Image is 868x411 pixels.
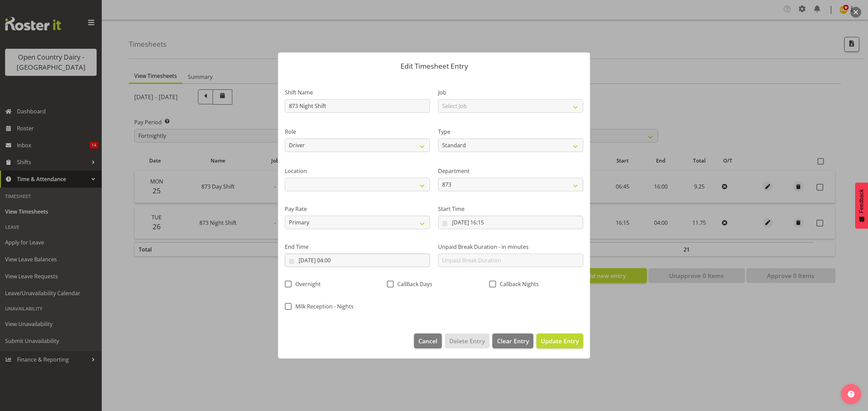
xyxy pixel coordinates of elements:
label: Location [285,167,430,175]
button: Update Entry [536,333,583,348]
label: Role [285,128,430,136]
span: Update Entry [541,337,579,345]
button: Feedback - Show survey [855,182,868,229]
label: Start Time [438,205,583,213]
input: Click to select... [285,254,430,267]
span: Cancel [418,337,437,345]
input: Unpaid Break Duration [438,254,583,267]
span: Feedback [859,189,865,213]
span: Callback Nights [496,281,539,287]
label: Job [438,88,583,96]
label: Type [438,128,583,136]
label: Pay Rate [285,205,430,213]
button: Clear Entry [492,333,533,348]
label: End Time [285,243,430,251]
label: Shift Name [285,88,430,96]
span: Clear Entry [497,337,529,345]
label: Unpaid Break Duration - in minutes [438,243,583,251]
input: Shift Name [285,99,430,113]
img: help-xxl-2.png [848,391,854,397]
p: Edit Timesheet Entry [285,63,583,70]
span: Delete Entry [449,337,485,345]
span: Milk Reception - Nights [292,303,354,310]
input: Click to select... [438,216,583,229]
label: Department [438,167,583,175]
span: CallBack Days [394,281,432,287]
button: Delete Entry [445,333,489,348]
button: Cancel [414,333,442,348]
span: Overnight [292,281,321,287]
